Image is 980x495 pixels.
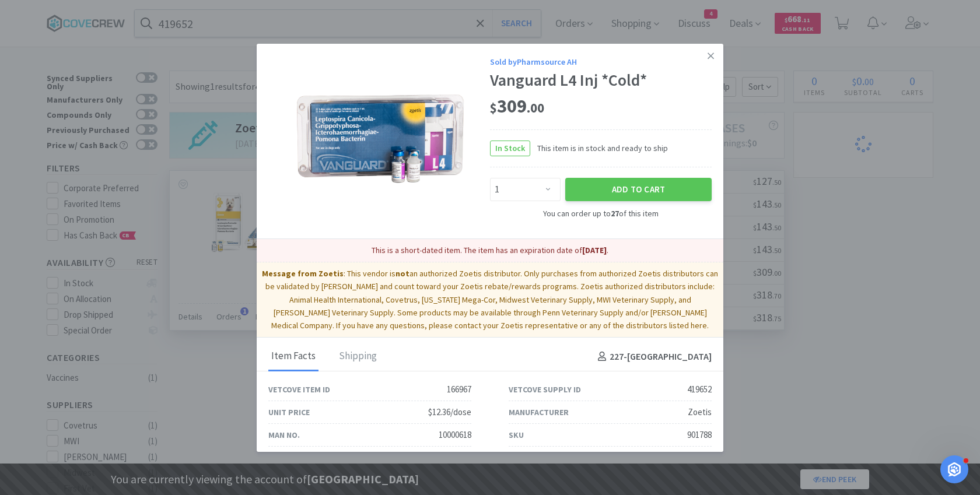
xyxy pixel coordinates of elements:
[490,55,712,68] div: Sold by Pharmsource AH
[268,451,328,464] div: Seller Profile
[261,244,719,257] p: This is a short-dated item. The item has an expiration date of .
[565,178,712,201] button: Add to Cart
[530,142,668,155] span: This item is in stock and ready to ship
[490,207,712,220] div: You can order up to of this item
[687,382,712,396] div: 419652
[268,383,330,396] div: Vetcove Item ID
[439,428,471,442] div: 10000618
[261,267,719,332] p: : This vendor is an authorized Zoetis distributor. Only purchases from authorized Zoetis distribu...
[688,405,712,419] div: Zoetis
[509,383,581,396] div: Vetcove Supply ID
[490,94,544,118] span: 309
[268,406,310,419] div: Unit Price
[447,382,471,396] div: 166967
[940,455,968,483] iframe: Intercom live chat
[582,245,607,255] strong: [DATE]
[593,349,712,364] h4: 227 - [GEOGRAPHIC_DATA]
[336,342,380,371] div: Shipping
[292,89,467,186] img: 5a1dd2cb57954f6db404b4c5e3211b0e_419652.jpeg
[611,208,619,219] strong: 27
[509,406,569,419] div: Manufacturer
[509,451,524,464] div: Size
[687,428,712,442] div: 901788
[395,268,409,279] strong: not
[676,451,712,465] div: 25 DOSES
[268,342,318,371] div: Item Facts
[262,268,344,279] strong: Message from Zoetis
[491,141,530,156] span: In Stock
[490,71,712,90] div: Vanguard L4 Inj *Cold*
[490,100,497,116] span: $
[527,100,544,116] span: . 00
[428,405,471,419] div: $12.36/dose
[509,429,524,441] div: SKU
[268,429,300,441] div: Man No.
